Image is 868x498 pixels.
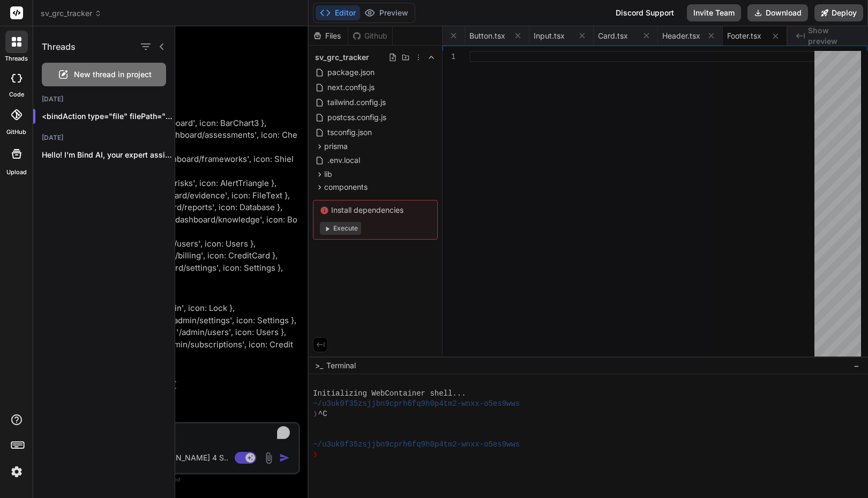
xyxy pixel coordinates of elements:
[687,4,741,21] button: Invite Team
[42,111,175,122] p: <bindAction type="file" filePath="compon...
[609,4,680,21] div: Discord Support
[8,463,26,481] img: settings
[747,4,808,21] button: Download
[6,168,27,177] label: Upload
[360,5,413,20] button: Preview
[74,69,152,80] span: New thread in project
[6,128,26,137] label: GitHub
[42,150,175,160] p: Hello! I'm Bind AI, your expert assistant...
[814,4,863,21] button: Deploy
[33,133,175,142] h2: [DATE]
[42,40,76,53] h1: Threads
[41,8,102,19] span: sv_grc_tracker
[9,90,24,99] label: code
[5,54,28,63] label: threads
[316,5,360,20] button: Editor
[33,95,175,103] h2: [DATE]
